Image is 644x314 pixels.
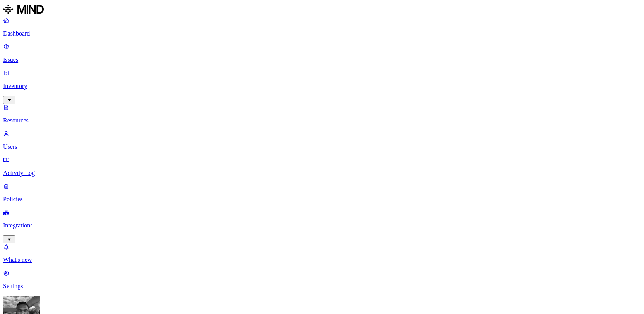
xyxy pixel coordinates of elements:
a: Settings [3,270,641,290]
a: Activity Log [3,156,641,177]
p: Issues [3,56,641,63]
p: What's new [3,256,641,263]
a: MIND [3,3,641,17]
a: Resources [3,104,641,124]
p: Resources [3,117,641,124]
a: What's new [3,243,641,263]
p: Integrations [3,222,641,229]
p: Dashboard [3,30,641,37]
p: Settings [3,283,641,290]
p: Policies [3,196,641,203]
a: Inventory [3,70,641,103]
p: Users [3,143,641,150]
a: Dashboard [3,17,641,37]
p: Activity Log [3,170,641,177]
a: Policies [3,183,641,203]
p: Inventory [3,83,641,90]
a: Users [3,130,641,150]
a: Issues [3,43,641,63]
a: Integrations [3,209,641,242]
img: MIND [3,3,44,15]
